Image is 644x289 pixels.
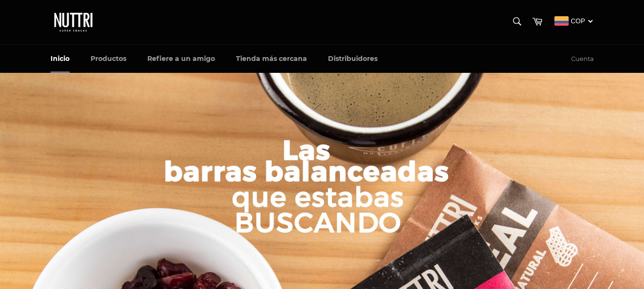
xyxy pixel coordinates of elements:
a: Productos [81,45,136,73]
a: Refiere a un amigo [138,45,225,73]
a: Inicio [41,45,79,73]
a: Tienda más cercana [226,45,317,73]
a: Cuenta [566,45,599,73]
img: Nuttri [51,10,98,35]
a: Distribuidores [318,45,387,73]
span: COP [571,17,585,25]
